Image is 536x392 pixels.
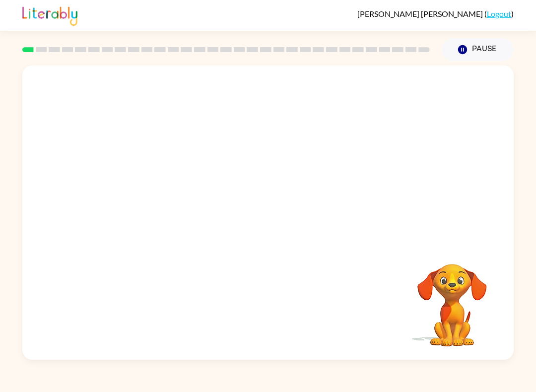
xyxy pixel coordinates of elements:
[22,4,77,26] img: Literably
[357,9,484,18] span: [PERSON_NAME] [PERSON_NAME]
[442,38,514,61] button: Pause
[487,9,511,18] a: Logout
[402,249,502,348] video: Your browser must support playing .mp4 files to use Literably. Please try using another browser.
[357,9,514,18] div: ( )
